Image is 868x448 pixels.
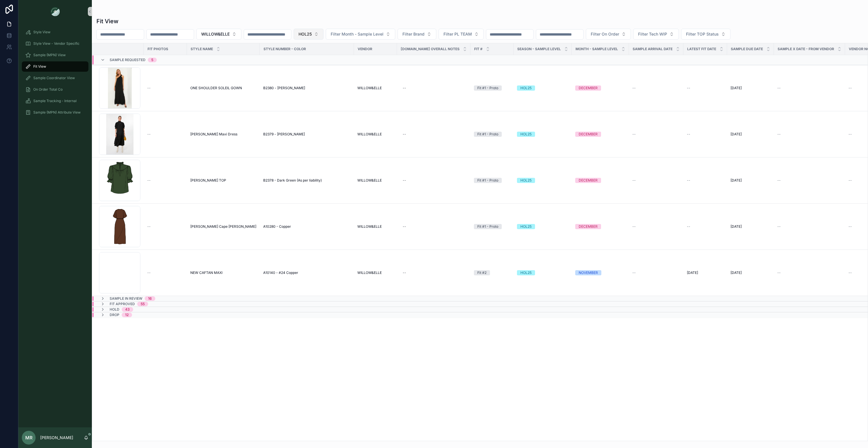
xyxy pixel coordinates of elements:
[147,132,183,137] a: --
[687,47,716,51] span: Latest Fit Date
[22,50,88,60] a: Sample (MPN) View
[33,64,46,69] span: Fit View
[110,296,142,301] span: Sample In Review
[731,178,742,183] span: [DATE]
[125,313,129,317] div: 12
[579,85,598,91] div: DECEMBER
[110,58,146,62] span: Sample Requested
[687,132,690,137] span: --
[147,86,183,90] a: --
[22,38,88,49] a: Style View - Vendor Specific
[400,176,467,185] a: --
[151,58,153,62] div: 5
[190,132,237,137] span: [PERSON_NAME] Maxi Dress
[687,270,724,275] a: [DATE]
[190,270,222,275] span: NEW CAFTAN MAXI
[33,30,51,34] span: Style View
[520,132,532,137] div: HOL25
[777,178,781,183] span: --
[517,270,568,275] a: HOL25
[474,47,483,51] span: Fit #
[477,270,487,275] div: Fit #2
[263,86,350,90] a: B2380 - [PERSON_NAME]
[357,132,394,137] a: WILLOW&ELLE
[22,73,88,83] a: Sample Coordinator View
[848,132,852,137] span: --
[263,270,350,275] a: A10140 - #24 Copper
[517,47,561,51] span: Season - Sample Level
[687,132,724,137] a: --
[191,47,213,51] span: STYLE NAME
[579,224,598,229] div: DECEMBER
[96,17,119,25] h1: Fit View
[474,178,510,183] a: Fit #1 - Proto
[148,296,152,301] div: 16
[141,302,145,306] div: 55
[632,178,680,183] a: --
[575,132,625,137] a: DECEMBER
[632,86,636,90] span: --
[777,224,781,229] span: --
[358,47,372,51] span: Vendor
[731,224,742,229] span: [DATE]
[331,31,383,37] span: Filter Month - Sample Level
[147,132,151,137] span: --
[778,47,834,51] span: Sample X Date - from Vendor
[147,178,151,183] span: --
[125,307,130,312] div: 43
[443,31,472,37] span: Filter PL TEAM
[110,313,119,317] span: Drop
[517,132,568,137] a: HOL25
[520,224,532,229] div: HOL25
[520,270,532,275] div: HOL25
[263,178,350,183] a: B2378 - Dark Green (As per liability)
[402,31,425,37] span: Filter Brand
[33,99,77,103] span: Sample Tracking - Internal
[33,110,81,115] span: Sample (MPN) Attribute View
[357,86,394,90] a: WILLOW&ELLE
[51,7,60,16] img: App logo
[263,224,350,229] a: A10280 - Copper
[575,178,625,183] a: DECEMBER
[439,29,484,40] button: Select Button
[22,96,88,106] a: Sample Tracking - Internal
[190,86,256,90] a: ONE SHOULDER SOLEIL GOWN
[681,29,731,40] button: Select Button
[147,270,183,275] a: --
[848,224,852,229] span: --
[575,270,625,275] a: NOVEMBER
[576,47,618,51] span: MONTH - SAMPLE LEVEL
[731,270,770,275] a: [DATE]
[848,86,852,90] span: --
[632,270,680,275] a: --
[263,47,306,51] span: Style Number - Color
[477,85,498,91] div: Fit #1 - Proto
[357,178,382,183] span: WILLOW&ELLE
[731,86,742,90] span: [DATE]
[263,178,322,183] span: B2378 - Dark Green (As per liability)
[33,41,80,46] span: Style View - Vendor Specific
[25,434,32,441] span: MR
[520,85,532,91] div: HOL25
[474,132,510,137] a: Fit #1 - Proto
[579,178,598,183] div: DECEMBER
[357,270,382,275] span: WILLOW&ELLE
[777,132,781,137] span: --
[777,270,781,275] span: --
[687,224,690,229] span: --
[201,31,230,37] span: WILLOW&ELLE
[517,85,568,91] a: HOL25
[731,224,770,229] a: [DATE]
[403,178,406,183] div: --
[848,270,852,275] span: --
[632,270,636,275] span: --
[687,86,690,90] span: --
[263,86,305,90] span: B2380 - [PERSON_NAME]
[147,270,151,275] span: --
[632,132,636,137] span: --
[633,47,673,51] span: Sample Arrival Date
[579,270,598,275] div: NOVEMBER
[687,178,724,183] a: --
[731,132,770,137] a: [DATE]
[591,31,619,37] span: Filter On Order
